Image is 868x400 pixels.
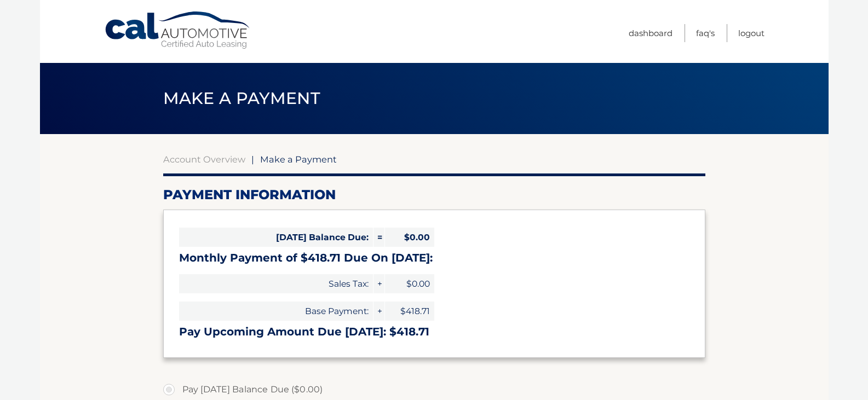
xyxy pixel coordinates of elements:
[373,228,384,247] span: =
[629,24,672,42] a: Dashboard
[163,187,705,203] h2: Payment Information
[179,302,373,321] span: Base Payment:
[251,154,254,165] span: |
[385,274,434,293] span: $0.00
[373,274,384,293] span: +
[163,88,320,108] span: Make a Payment
[385,228,434,247] span: $0.00
[696,24,715,42] a: FAQ's
[163,154,245,165] a: Account Overview
[373,302,384,321] span: +
[179,325,689,339] h3: Pay Upcoming Amount Due [DATE]: $418.71
[260,154,337,165] span: Make a Payment
[179,251,689,265] h3: Monthly Payment of $418.71 Due On [DATE]:
[104,11,252,50] a: Cal Automotive
[385,302,434,321] span: $418.71
[738,24,764,42] a: Logout
[179,228,373,247] span: [DATE] Balance Due:
[179,274,373,293] span: Sales Tax:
